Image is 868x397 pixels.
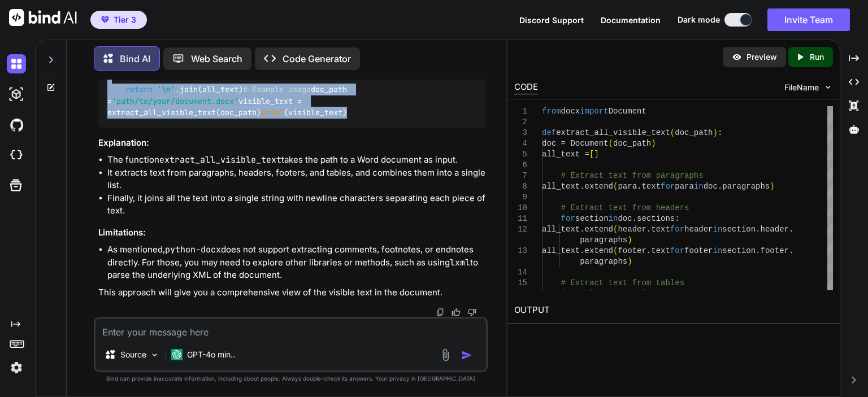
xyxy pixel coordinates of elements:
span: Discord Support [519,15,584,25]
span: all_text.extend [542,225,613,234]
p: GPT-4o min.. [187,349,235,360]
span: # Example usage [243,85,311,95]
img: darkAi-studio [7,85,26,104]
span: paragraphs [580,235,627,245]
img: attachment [439,348,452,361]
img: cloudideIcon [7,146,26,165]
span: return [125,85,153,95]
span: in [609,214,618,223]
span: : [675,214,679,223]
span: ] [594,150,599,159]
span: for [670,225,684,234]
span: paragraphs [580,257,627,266]
div: 8 [514,181,527,192]
span: : [656,289,661,298]
img: icon [461,350,472,361]
span: for [670,246,684,255]
li: Finally, it joins all the text into a single string with newline characters separating each piece... [107,192,485,217]
div: 15 [514,278,527,289]
img: premium [101,16,109,23]
span: ( [609,139,613,148]
span: in [694,182,704,191]
code: lxml [450,257,470,268]
span: section.footer. [722,246,793,255]
p: Bind AI [120,52,150,66]
div: 13 [514,246,527,256]
div: 11 [514,213,527,224]
span: footer.text [618,246,670,255]
span: header [684,225,713,234]
span: Dark mode [678,14,720,25]
p: Run [810,51,824,63]
span: doc.sections [618,214,675,223]
span: para [675,182,694,191]
p: Code Generator [283,52,351,66]
span: section [575,214,609,223]
div: 16 [514,289,527,299]
div: 14 [514,267,527,278]
p: This approach will give you a comprehensive view of the visible text in the document. [98,286,485,299]
li: The function takes the path to a Word document as input. [107,154,485,167]
span: Document [609,107,646,116]
button: Discord Support [519,14,584,26]
span: doc_path [613,139,651,148]
div: 5 [514,149,527,160]
li: As mentioned, does not support extracting comments, footnotes, or endnotes directly. For those, y... [107,243,485,282]
code: python-docx [165,244,221,255]
div: 7 [514,171,527,181]
img: githubDark [7,115,26,134]
span: FileName [784,82,819,93]
div: 6 [514,160,527,171]
span: ) [770,182,774,191]
span: for [561,214,575,223]
span: Tier 3 [114,14,136,25]
div: 4 [514,138,527,149]
span: in [599,289,609,298]
span: import [580,107,608,116]
li: It extracts text from paragraphs, headers, footers, and tables, and combines them into a single l... [107,167,485,192]
span: para.text [618,182,661,191]
span: : [718,128,722,137]
img: Pick Models [150,350,159,360]
span: all_text.extend [542,246,613,255]
span: print [261,108,284,118]
div: 9 [514,192,527,203]
h2: OUTPUT [507,297,840,324]
span: in [713,225,723,234]
span: for [561,289,575,298]
span: # Extract text from paragraphs [561,171,704,180]
span: section.header. [722,225,793,234]
span: # Extract text from headers [561,203,689,212]
span: doc.tables [609,289,656,298]
span: doc.paragraphs [704,182,770,191]
div: 12 [514,224,527,235]
button: Invite Team [767,8,850,31]
span: doc_path [675,128,713,137]
img: like [452,308,461,317]
button: premiumTier 3 [90,11,147,29]
span: for [661,182,675,191]
span: 'path/to/your/document.docx' [112,96,238,106]
span: ) [627,235,632,245]
img: copy [436,308,445,317]
code: extract_all_visible_text [159,154,281,165]
span: ) [651,139,656,148]
div: 3 [514,128,527,138]
span: extract_all_visible_text [556,128,670,137]
span: ) [627,257,632,266]
img: dislike [467,308,476,317]
h3: Explanation: [98,137,485,150]
span: ( [613,225,618,234]
div: 2 [514,117,527,128]
p: Web Search [191,52,242,66]
img: preview [732,52,742,62]
span: ( [613,246,618,255]
p: Source [120,349,146,360]
span: def [542,128,556,137]
img: GPT-4o mini [171,349,183,360]
span: ( [613,182,618,191]
button: Documentation [601,14,661,26]
div: CODE [514,81,538,94]
span: doc = Document [542,139,609,148]
div: 10 [514,203,527,213]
